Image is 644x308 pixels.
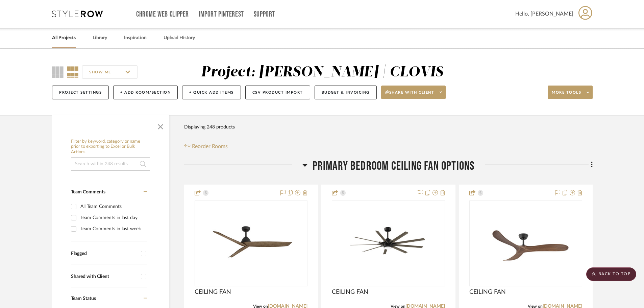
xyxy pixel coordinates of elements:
[136,11,189,17] a: Chrome Web Clipper
[71,190,105,194] span: Team Comments
[204,201,298,286] img: CEILING FAN
[124,33,147,43] a: Inspiration
[201,65,443,79] div: Project: [PERSON_NAME] | CLOVIS
[192,142,228,150] span: Reorder Rooms
[469,288,506,296] span: CEILING FAN
[245,86,310,99] button: CSV Product Import
[313,159,475,173] span: Primary Bedroom Ceiling Fan Options
[548,86,593,99] button: More tools
[71,157,150,171] input: Search within 248 results
[71,139,150,155] h6: Filter by keyword, category or name prior to exporting to Excel or Bulk Actions
[195,288,231,296] span: CEILING FAN
[315,86,377,99] button: Budget & Invoicing
[113,86,178,99] button: + Add Room/Section
[381,86,446,99] button: Share with client
[184,120,235,134] div: Displaying 248 products
[254,11,275,17] a: Support
[385,90,435,100] span: Share with client
[80,201,145,212] div: All Team Comments
[52,33,76,43] a: All Projects
[552,90,581,100] span: More tools
[515,10,573,18] span: Hello, [PERSON_NAME]
[164,33,195,43] a: Upload History
[52,86,109,99] button: Project Settings
[184,142,228,150] button: Reorder Rooms
[199,11,244,17] a: Import Pinterest
[182,86,241,99] button: + Quick Add Items
[71,296,96,301] span: Team Status
[470,207,581,280] img: CEILING FAN
[80,212,145,223] div: Team Comments in last day
[71,251,138,257] div: Flagged
[71,274,138,280] div: Shared with Client
[80,223,145,234] div: Team Comments in last week
[332,288,368,296] span: CEILING FAN
[154,119,167,132] button: Close
[346,201,430,286] img: CEILING FAN
[586,267,636,281] scroll-to-top-button: BACK TO TOP
[93,33,107,43] a: Library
